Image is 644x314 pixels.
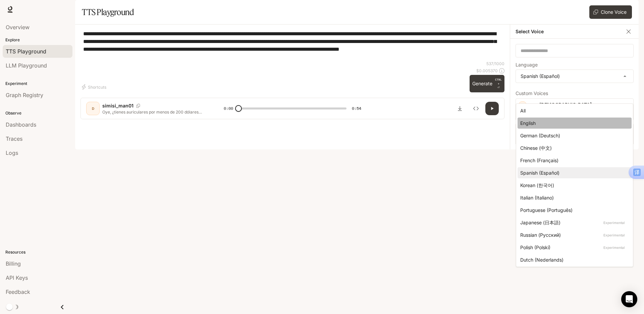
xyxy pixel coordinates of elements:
p: Experimental [602,232,626,238]
div: Portuguese (Português) [520,207,626,214]
div: All [520,107,626,114]
div: Italian (Italiano) [520,194,626,201]
div: Russian (Русский) [520,231,626,238]
div: Japanese (日本語) [520,219,626,226]
div: Spanish (Español) [520,169,626,176]
p: Experimental [602,244,626,251]
div: Dutch (Nederlands) [520,256,626,263]
div: Korean (한국어) [520,182,626,189]
div: Chinese (中文) [520,144,626,151]
div: Polish (Polski) [520,244,626,251]
div: German (Deutsch) [520,132,626,139]
p: Experimental [602,220,626,226]
div: English [520,120,626,127]
div: French (Français) [520,157,626,164]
